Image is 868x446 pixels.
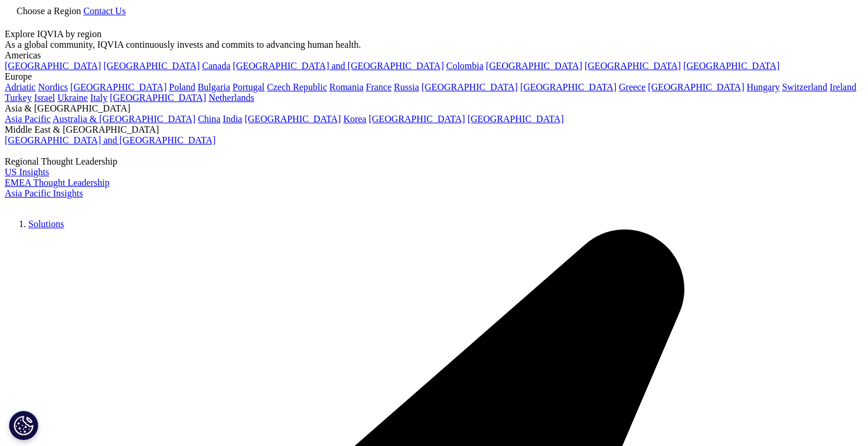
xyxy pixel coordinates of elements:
a: Nordics [38,82,68,92]
a: Netherlands [208,93,254,103]
a: Switzerland [782,82,827,92]
a: US Insights [5,167,49,177]
a: Hungary [746,82,779,92]
a: [GEOGRAPHIC_DATA] [486,61,582,71]
a: Australia & [GEOGRAPHIC_DATA] [53,114,195,124]
div: Asia & [GEOGRAPHIC_DATA] [5,103,863,114]
a: [GEOGRAPHIC_DATA] [520,82,616,92]
a: Portugal [233,82,265,92]
a: [GEOGRAPHIC_DATA] [648,82,744,92]
a: [GEOGRAPHIC_DATA] [103,61,200,71]
a: [GEOGRAPHIC_DATA] and [GEOGRAPHIC_DATA] [5,135,216,145]
a: Czech Republic [267,82,327,92]
a: Asia Pacific [5,114,51,124]
a: Korea [343,114,366,124]
a: Contact Us [83,6,126,16]
a: Colombia [446,61,484,71]
a: Poland [169,82,195,92]
a: Romania [329,82,364,92]
a: Russia [394,82,419,92]
a: [GEOGRAPHIC_DATA] [585,61,681,71]
a: [GEOGRAPHIC_DATA] and [GEOGRAPHIC_DATA] [233,61,443,71]
a: Turkey [5,93,32,103]
a: [GEOGRAPHIC_DATA] [422,82,518,92]
div: Americas [5,50,863,61]
a: France [366,82,392,92]
a: [GEOGRAPHIC_DATA] [70,82,167,92]
a: Adriatic [5,82,35,92]
a: [GEOGRAPHIC_DATA] [468,114,564,124]
a: Ukraine [57,93,88,103]
a: [GEOGRAPHIC_DATA] [110,93,206,103]
div: Europe [5,71,863,82]
div: Middle East & [GEOGRAPHIC_DATA] [5,124,863,135]
div: Regional Thought Leadership [5,156,863,167]
a: Bulgaria [198,82,230,92]
a: Israel [34,93,56,103]
a: [GEOGRAPHIC_DATA] [5,61,101,71]
a: [GEOGRAPHIC_DATA] [244,114,341,124]
div: Explore IQVIA by region [5,29,863,40]
span: Choose a Region [17,6,81,16]
a: Italy [90,93,107,103]
a: EMEA Thought Leadership [5,178,109,188]
a: Greece [619,82,645,92]
a: China [198,114,220,124]
button: Cookies Settings [9,411,38,440]
a: Ireland [830,82,856,92]
a: Solutions [28,219,64,229]
a: Canada [202,61,230,71]
a: India [223,114,242,124]
a: [GEOGRAPHIC_DATA] [683,61,779,71]
a: Asia Pacific Insights [5,188,83,198]
div: As a global community, IQVIA continuously invests and commits to advancing human health. [5,40,863,50]
a: [GEOGRAPHIC_DATA] [368,114,465,124]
